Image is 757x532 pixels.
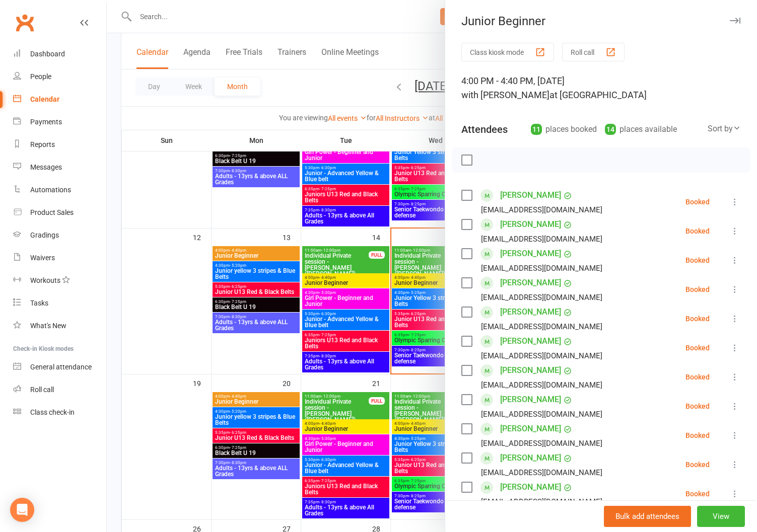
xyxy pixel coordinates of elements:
a: Messages [13,156,106,179]
a: [PERSON_NAME] [500,479,561,495]
div: Roll call [30,386,54,394]
div: Booked [685,198,710,205]
div: 11 [531,124,542,135]
a: Clubworx [12,10,37,35]
div: Class check-in [30,408,75,416]
div: Booked [685,403,710,410]
a: [PERSON_NAME] [500,275,561,291]
a: Dashboard [13,43,106,65]
div: 4:00 PM - 4:40 PM, [DATE] [461,74,741,102]
div: Attendees [461,122,508,136]
div: Calendar [30,95,59,103]
div: Booked [685,373,710,381]
div: Workouts [30,276,60,284]
div: Junior Beginner [445,14,757,28]
div: [EMAIL_ADDRESS][DOMAIN_NAME] [481,466,602,479]
div: [EMAIL_ADDRESS][DOMAIN_NAME] [481,262,602,275]
div: Waivers [30,254,55,262]
a: [PERSON_NAME] [500,246,561,262]
a: [PERSON_NAME] [500,362,561,378]
button: View [697,506,745,527]
div: [EMAIL_ADDRESS][DOMAIN_NAME] [481,291,602,304]
a: [PERSON_NAME] [500,187,561,203]
button: Roll call [562,43,625,61]
a: Product Sales [13,201,106,224]
div: Open Intercom Messenger [10,498,34,522]
a: Workouts [13,269,106,292]
div: Booked [685,315,710,322]
div: places available [605,122,677,136]
a: Gradings [13,224,106,247]
a: Reports [13,133,106,156]
a: Calendar [13,88,106,111]
a: [PERSON_NAME] [500,333,561,349]
div: Sort by [708,122,741,135]
div: [EMAIL_ADDRESS][DOMAIN_NAME] [481,437,602,450]
a: What's New [13,315,106,337]
a: Roll call [13,378,106,401]
a: [PERSON_NAME] [500,216,561,233]
a: General attendance kiosk mode [13,356,106,378]
button: Bulk add attendees [604,506,691,527]
div: Tasks [30,299,48,307]
div: What's New [30,322,66,330]
div: [EMAIL_ADDRESS][DOMAIN_NAME] [481,495,602,508]
a: Waivers [13,247,106,269]
a: [PERSON_NAME] [500,450,561,466]
span: at [GEOGRAPHIC_DATA] [549,90,647,100]
div: Booked [685,257,710,264]
div: Booked [685,227,710,235]
div: [EMAIL_ADDRESS][DOMAIN_NAME] [481,320,602,333]
div: Messages [30,163,62,171]
div: Reports [30,140,55,148]
div: [EMAIL_ADDRESS][DOMAIN_NAME] [481,378,602,392]
div: General attendance [30,363,92,371]
a: People [13,65,106,88]
div: [EMAIL_ADDRESS][DOMAIN_NAME] [481,233,602,246]
div: Product Sales [30,208,74,216]
a: Payments [13,111,106,133]
div: People [30,72,51,81]
a: Class kiosk mode [13,401,106,424]
div: [EMAIL_ADDRESS][DOMAIN_NAME] [481,203,602,216]
div: Booked [685,490,710,497]
a: [PERSON_NAME] [500,421,561,437]
button: Class kiosk mode [461,43,554,61]
a: [PERSON_NAME] [500,392,561,408]
div: Dashboard [30,50,65,58]
a: Automations [13,179,106,201]
a: [PERSON_NAME] [500,304,561,320]
div: 14 [605,124,616,135]
span: with [PERSON_NAME] [461,90,549,100]
div: Booked [685,286,710,293]
div: Booked [685,432,710,439]
div: Payments [30,118,62,126]
div: [EMAIL_ADDRESS][DOMAIN_NAME] [481,349,602,362]
a: Tasks [13,292,106,315]
div: Booked [685,344,710,351]
div: Gradings [30,231,59,239]
div: [EMAIL_ADDRESS][DOMAIN_NAME] [481,408,602,421]
div: places booked [531,122,597,136]
div: Automations [30,186,71,194]
div: Booked [685,461,710,468]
